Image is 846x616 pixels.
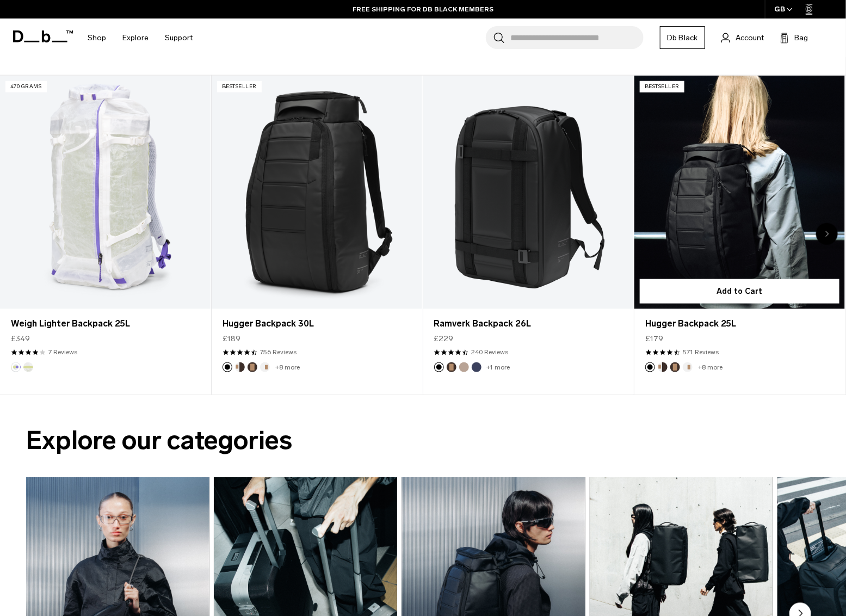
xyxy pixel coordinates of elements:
p: Bestseller [217,81,262,93]
button: Diffusion [23,362,33,372]
a: +8 more [275,364,300,371]
button: Fogbow Beige [459,362,469,372]
a: 7 reviews [48,347,77,357]
a: 756 reviews [260,347,297,357]
a: +8 more [698,364,723,371]
a: Hugger Backpack 25L [634,76,845,310]
a: Shop [88,19,106,57]
a: Support [165,19,193,57]
button: Oatmilk [683,362,693,372]
div: 4 / 20 [634,75,846,396]
span: £349 [11,333,30,344]
a: FREE SHIPPING FOR DB BLACK MEMBERS [353,4,493,14]
div: 3 / 20 [423,75,635,396]
a: Hugger Backpack 25L [645,317,834,330]
button: Espresso [248,362,257,372]
a: +1 more [487,364,510,371]
button: Cappuccino [235,362,245,372]
button: Black Out [645,362,655,372]
div: 2 / 20 [212,75,423,396]
button: Cappuccino [658,362,668,372]
span: £179 [645,333,663,344]
a: Hugger Backpack 30L [212,76,422,310]
a: Explore [122,19,149,57]
button: Oatmilk [260,362,270,372]
span: Bag [794,32,808,44]
button: Black Out [223,362,232,372]
a: Hugger Backpack 30L [223,317,411,330]
p: Bestseller [640,81,684,93]
a: 571 reviews [683,347,719,357]
a: Ramverk Backpack 26L [434,317,623,330]
div: Next slide [816,223,838,245]
a: Ramverk Backpack 26L [423,76,634,310]
a: 240 reviews [472,347,509,357]
span: £189 [223,333,240,344]
a: Db Black [660,26,705,49]
p: 470 grams [5,81,47,93]
span: Account [736,32,764,44]
button: Bag [780,31,808,44]
nav: Main Navigation [79,19,201,57]
a: Account [721,31,764,44]
a: Weigh Lighter Backpack 25L [11,317,200,330]
h2: Explore our categories [26,421,820,460]
span: £229 [434,333,454,344]
button: Blue Hour [472,362,481,372]
button: Aurora [11,362,21,372]
button: Espresso [447,362,456,372]
button: Espresso [670,362,680,372]
button: Add to Cart [640,279,839,304]
button: Black Out [434,362,444,372]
